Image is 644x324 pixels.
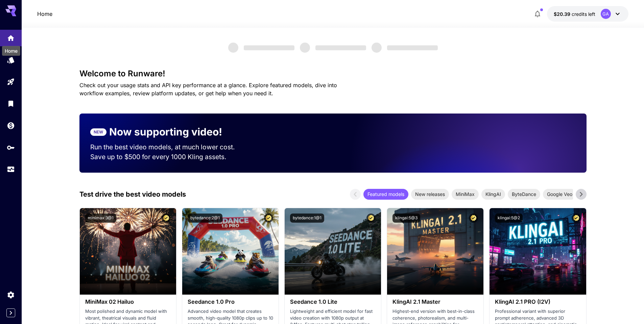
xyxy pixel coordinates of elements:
[90,142,248,152] p: Run the best video models, at much lower cost.
[543,191,576,198] span: Google Veo
[363,189,408,200] div: Featured models
[481,191,505,198] span: KlingAI
[543,189,576,200] div: Google Veo
[601,9,611,19] div: GA
[7,99,15,108] div: Library
[508,189,540,200] div: ByteDance
[7,143,15,152] div: API Keys
[188,299,273,305] h3: Seedance 1.0 Pro
[182,208,279,295] img: alt
[554,10,595,18] div: $20.3911
[7,56,15,64] div: Models
[2,46,20,56] div: Home
[481,189,505,200] div: KlingAI
[264,214,273,223] button: Certified Model – Vetted for best performance and includes a commercial license.
[79,82,337,97] span: Check out your usage stats and API key performance at a glance. Explore featured models, dive int...
[37,10,52,18] nav: breadcrumb
[80,208,176,295] img: alt
[363,191,408,198] span: Featured models
[37,10,52,18] a: Home
[554,11,572,17] span: $20.39
[79,189,186,199] p: Test drive the best video models
[7,34,15,42] div: Home
[572,11,595,17] span: credits left
[85,299,171,305] h3: MiniMax 02 Hailuo
[452,189,479,200] div: MiniMax
[495,214,523,223] button: klingai:5@2
[387,208,483,295] img: alt
[469,214,478,223] button: Certified Model – Vetted for best performance and includes a commercial license.
[495,299,580,305] h3: KlingAI 2.1 PRO (I2V)
[547,6,628,22] button: $20.3911GA
[285,208,381,295] img: alt
[7,121,15,130] div: Wallet
[188,214,222,223] button: bytedance:2@1
[290,299,376,305] h3: Seedance 1.0 Lite
[366,214,376,223] button: Certified Model – Vetted for best performance and includes a commercial license.
[411,191,449,198] span: New releases
[411,189,449,200] div: New releases
[162,214,171,223] button: Certified Model – Vetted for best performance and includes a commercial license.
[90,152,248,162] p: Save up to $500 for every 1000 Kling assets.
[452,191,479,198] span: MiniMax
[392,214,420,223] button: klingai:5@3
[7,291,15,299] div: Settings
[572,214,581,223] button: Certified Model – Vetted for best performance and includes a commercial license.
[85,214,116,223] button: minimax:3@1
[490,208,586,295] img: alt
[6,308,15,317] button: Expand sidebar
[290,214,324,223] button: bytedance:1@1
[109,124,222,140] p: Now supporting video!
[508,191,540,198] span: ByteDance
[7,165,15,174] div: Usage
[79,69,587,78] h3: Welcome to Runware!
[7,78,15,86] div: Playground
[94,129,103,135] p: NEW
[392,299,478,305] h3: KlingAI 2.1 Master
